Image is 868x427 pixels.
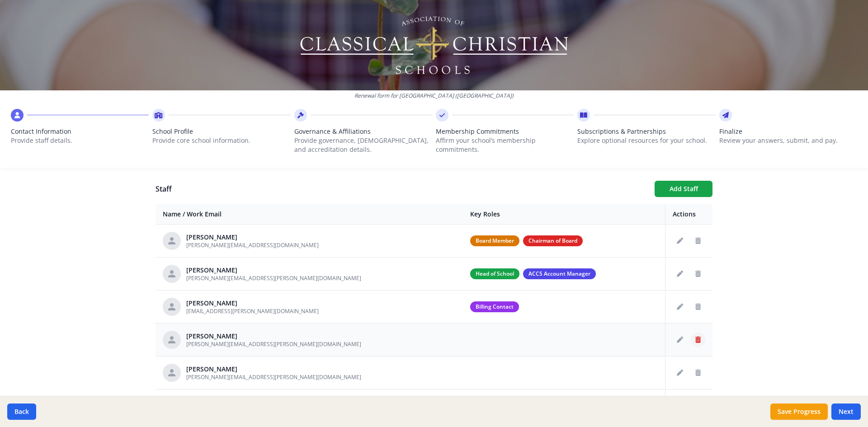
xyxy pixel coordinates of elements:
[186,233,319,242] div: [PERSON_NAME]
[770,404,828,420] button: Save Progress
[577,127,715,136] span: Subscriptions & Partnerships
[186,307,319,315] span: [EMAIL_ADDRESS][PERSON_NAME][DOMAIN_NAME]
[156,183,647,194] h1: Staff
[691,366,705,380] button: Delete staff
[7,404,36,420] button: Back
[299,14,570,77] img: Logo
[665,204,713,225] th: Actions
[186,274,361,282] span: [PERSON_NAME][EMAIL_ADDRESS][PERSON_NAME][DOMAIN_NAME]
[11,136,149,145] p: Provide staff details.
[186,373,361,381] span: [PERSON_NAME][EMAIL_ADDRESS][PERSON_NAME][DOMAIN_NAME]
[673,366,687,380] button: Edit staff
[655,181,712,197] button: Add Staff
[691,234,705,248] button: Delete staff
[470,268,519,279] span: Head of School
[186,266,361,275] div: [PERSON_NAME]
[152,136,290,145] p: Provide core school information.
[294,136,432,154] p: Provide governance, [DEMOGRAPHIC_DATA], and accreditation details.
[523,235,583,246] span: Chairman of Board
[577,136,715,145] p: Explore optional resources for your school.
[691,333,705,347] button: Delete staff
[470,235,519,246] span: Board Member
[186,299,319,308] div: [PERSON_NAME]
[691,267,705,281] button: Delete staff
[673,267,687,281] button: Edit staff
[719,136,857,145] p: Review your answers, submit, and pay.
[156,204,463,225] th: Name / Work Email
[152,127,290,136] span: School Profile
[436,136,574,154] p: Affirm your school’s membership commitments.
[186,365,361,374] div: [PERSON_NAME]
[11,127,149,136] span: Contact Information
[523,268,596,279] span: ACCS Account Manager
[294,127,432,136] span: Governance & Affiliations
[691,300,705,314] button: Delete staff
[470,301,519,312] span: Billing Contact
[673,234,687,248] button: Edit staff
[719,127,857,136] span: Finalize
[673,333,687,347] button: Edit staff
[186,332,361,341] div: [PERSON_NAME]
[831,404,861,420] button: Next
[186,340,361,348] span: [PERSON_NAME][EMAIL_ADDRESS][PERSON_NAME][DOMAIN_NAME]
[186,241,319,249] span: [PERSON_NAME][EMAIL_ADDRESS][DOMAIN_NAME]
[463,204,665,225] th: Key Roles
[673,300,687,314] button: Edit staff
[436,127,574,136] span: Membership Commitments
